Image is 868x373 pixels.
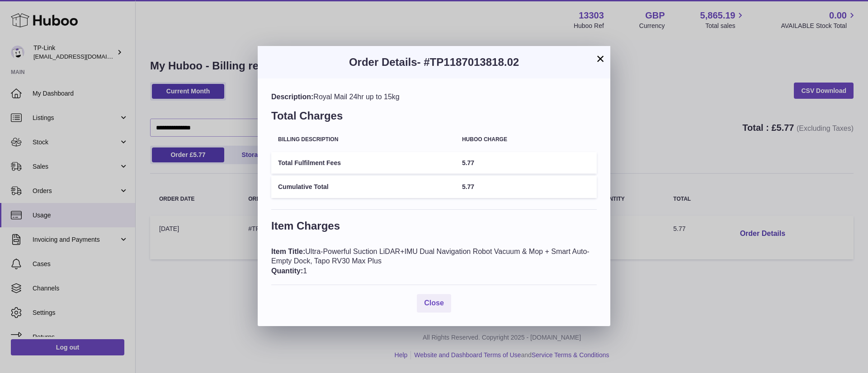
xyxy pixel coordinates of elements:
span: 5.77 [462,159,474,166]
th: Huboo charge [455,130,597,149]
span: Close [424,299,444,307]
th: Billing Description [271,130,455,149]
h3: Total Charges [271,109,597,128]
td: Total Fulfilment Fees [271,152,455,174]
div: Ultra-Powerful Suction LiDAR+IMU Dual Navigation Robot Vacuum & Mop + Smart Auto-Empty Dock, Tapo... [271,247,597,276]
button: Close [417,294,451,313]
span: Item Title: [271,248,305,255]
div: Royal Mail 24hr up to 15kg [271,92,597,102]
span: 5.77 [462,183,474,190]
span: - #TP1187013818.02 [417,56,519,68]
h3: Order Details [271,55,597,69]
span: Description: [271,93,313,101]
h3: Item Charges [271,219,597,238]
td: Cumulative Total [271,176,455,198]
span: Quantity: [271,267,303,275]
button: × [595,53,606,64]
